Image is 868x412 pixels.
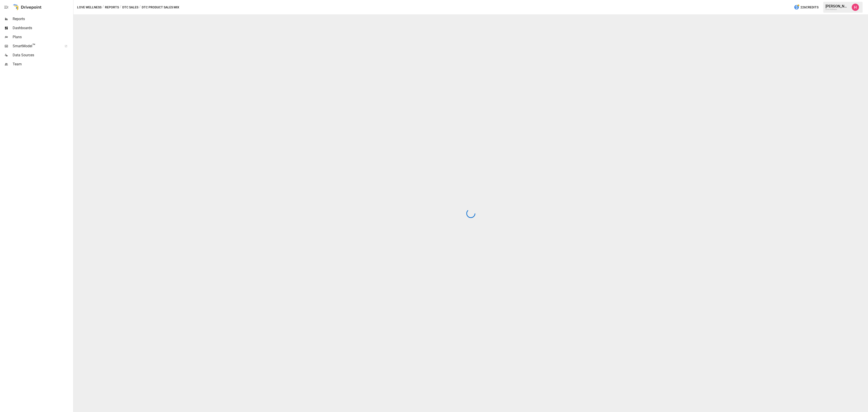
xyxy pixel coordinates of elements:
[826,8,849,10] div: Love Wellness
[852,4,859,11] img: Hayley Rovet
[13,16,72,22] span: Reports
[13,52,72,58] span: Data Sources
[120,5,121,10] div: /
[102,5,104,10] div: /
[792,3,820,12] button: 226Credits
[77,5,101,10] button: Love Wellness
[105,5,119,10] button: Reports
[13,43,60,49] span: SmartModel
[32,43,35,48] span: ™
[13,25,72,31] span: Dashboards
[849,1,862,14] button: Hayley Rovet
[139,5,141,10] div: /
[800,5,818,10] span: 226 Credits
[13,62,72,67] span: Team
[826,4,849,8] div: [PERSON_NAME]
[122,5,138,10] button: DTC Sales
[13,34,72,40] span: Plans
